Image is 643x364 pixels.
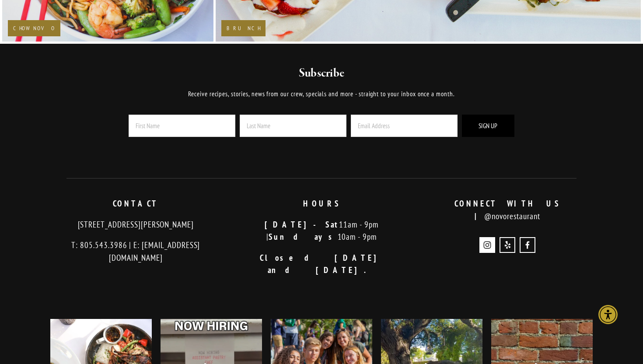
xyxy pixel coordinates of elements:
input: Email Address [351,115,458,137]
strong: [DATE]-Sat [265,219,339,230]
input: First Name [129,115,235,137]
h2: Chow Novo [13,25,55,31]
strong: CONTACT [113,198,159,209]
p: [STREET_ADDRESS][PERSON_NAME] [50,218,221,231]
input: Last Name [240,115,346,137]
a: Novo Restaurant and Lounge [520,237,535,253]
strong: Closed [DATE] and [DATE]. [260,252,393,276]
strong: HOURS [303,198,340,209]
button: Sign Up [462,115,514,137]
p: Receive recipes, stories, news from our crew, specials and more - straight to your inbox once a m... [105,89,538,99]
h2: Subscribe [105,66,538,81]
div: Accessibility Menu [598,305,618,324]
strong: Sundays [269,231,338,242]
p: T: 805.543.3986 | E: [EMAIL_ADDRESS][DOMAIN_NAME] [50,239,221,264]
span: Sign Up [479,122,497,130]
h2: Brunch [227,25,260,31]
p: @novorestaurant [422,197,593,222]
p: 11am - 9pm | 10am - 9pm [236,218,407,243]
a: Instagram [479,237,495,253]
a: Yelp [500,237,515,253]
strong: CONNECT WITH US | [454,198,570,221]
